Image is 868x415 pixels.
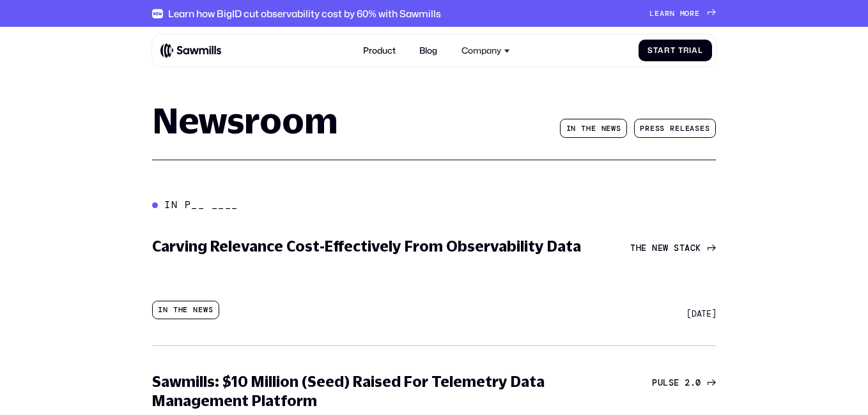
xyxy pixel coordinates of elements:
span: T [678,46,683,55]
span: l [663,378,668,388]
span: s [695,124,700,133]
span: t [653,46,658,55]
span: a [660,9,665,18]
a: Product [357,39,402,63]
span: T [630,243,635,253]
span: e [655,9,660,18]
h3: Sawmills: $10 Million (Seed) Raised For Telemetry Data Management Platform [152,372,586,411]
span: S [647,46,653,55]
span: s [705,124,710,133]
span: e [674,378,679,388]
div: In the news [152,301,219,320]
span: P [640,124,645,133]
span: S [674,243,679,253]
span: s [655,124,660,133]
span: l [698,46,703,55]
span: I [566,124,571,133]
a: Blog [413,39,444,63]
span: n [601,124,607,133]
span: w [611,124,616,133]
h3: Carving Relevance Cost-Effectively From Observability Data [152,237,581,257]
span: r [690,9,695,18]
span: e [695,9,700,18]
span: e [641,243,646,253]
div: Learn how BigID cut observability cost by 60% with Sawmills [168,8,441,19]
span: s [660,124,665,133]
span: e [700,124,705,133]
span: . [690,378,695,388]
span: a [658,46,664,55]
span: t [679,243,685,253]
span: e [675,124,680,133]
span: L [649,9,655,18]
span: e [685,124,690,133]
div: In p__ ____ [164,199,238,211]
a: Carving Relevance Cost-Effectively From Observability DataIn the newsTheNewStack[DATE] [144,229,724,327]
span: a [692,46,698,55]
span: h [636,243,641,253]
span: r [683,46,690,55]
span: c [690,243,695,253]
span: m [680,9,685,18]
a: Inthenews [560,119,627,138]
span: a [690,124,695,133]
span: r [665,9,670,18]
span: u [658,378,663,388]
span: t [670,46,676,55]
span: n [670,9,675,18]
span: l [680,124,685,133]
span: P [652,378,657,388]
div: Company [454,39,516,63]
a: Pressreleases [634,119,717,138]
span: a [685,243,690,253]
a: StartTrial [639,40,711,62]
span: e [650,124,655,133]
span: i [689,46,692,55]
span: t [581,124,586,133]
span: h [586,124,591,133]
span: s [616,124,621,133]
span: s [669,378,674,388]
span: e [591,124,596,133]
span: 2 [685,378,690,388]
div: Company [461,45,501,56]
span: e [606,124,611,133]
span: N [652,243,657,253]
span: e [658,243,663,253]
span: r [670,124,675,133]
span: 0 [695,378,701,388]
span: o [685,9,690,18]
span: r [645,124,650,133]
span: r [664,46,670,55]
span: k [695,243,701,253]
span: w [663,243,668,253]
h1: Newsroom [152,103,337,138]
a: Learnmore [649,9,716,18]
div: [DATE] [686,309,716,319]
span: n [571,124,576,133]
